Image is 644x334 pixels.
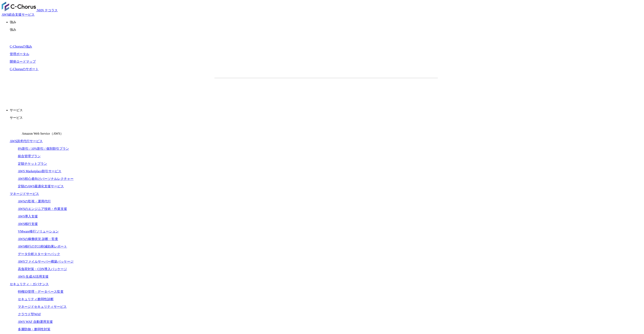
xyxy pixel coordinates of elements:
[18,297,54,301] a: セキュリティ脆弱性診断
[18,320,53,323] a: AWS WAF 自動運用支援
[10,108,642,112] p: サービス
[18,275,49,278] a: AWS 生成AI活用支援
[18,184,64,188] a: 定額のAWS最適化支援サービス
[18,222,38,226] a: AWS移行支援
[18,267,67,271] a: 高負荷対策・CDN導入パッケージ
[10,282,49,286] a: セキュリティ・ガバナンス
[10,20,642,24] p: 強み
[18,290,64,293] a: 特権ID管理・データベース監査
[18,312,41,316] a: クラウド型WAF
[18,230,59,233] a: VMware移行ソリューション
[18,177,74,180] a: AWS初心者向けパーソナルレクチャー
[18,305,67,308] a: マネージドセキュリティサービス
[18,169,61,173] a: AWS Marketplace割引サービス
[22,132,63,135] span: Amazon Web Service（AWS）
[18,207,67,211] a: AWSのエンジニア技術・作業支援
[10,67,39,71] a: C-Chorusのサポート
[10,28,642,32] p: 強み
[18,162,47,165] a: 定額チケットプラン
[387,89,390,91] img: 矢印
[18,154,41,158] a: 統合管理プラン
[10,116,642,120] p: サービス
[317,89,321,91] img: 矢印
[259,85,324,95] a: 資料を請求する
[18,215,38,218] a: AWS導入支援
[10,192,39,195] a: マネージドサービス
[2,9,58,16] a: AWS総合支援サービス C-Chorus NHN テコラスAWS総合支援サービス
[18,147,69,150] a: 8%割引 / 10%割引 / 個別割引プラン
[2,2,36,11] img: AWS総合支援サービス C-Chorus
[18,200,51,203] a: AWSの監視・運用代行
[18,260,74,263] a: AWSファイルサーバー構築パッケージ
[10,139,43,143] a: AWS請求代行サービス
[18,327,50,331] a: 多層防御・脆弱性対策
[10,123,21,135] img: Amazon Web Service（AWS）
[10,60,36,63] a: 開発ロードマップ
[328,85,394,95] a: まずは相談する
[10,45,32,48] a: C-Chorusの強み
[18,245,67,248] a: AWS移行のTCO削減効果レポート
[10,52,29,56] a: 管理ポータル
[18,252,60,256] a: データ分析スターターパック
[18,237,58,241] a: AWSの稼働状況 診断・監査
